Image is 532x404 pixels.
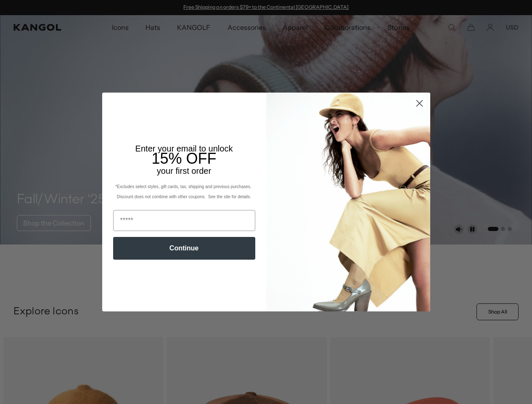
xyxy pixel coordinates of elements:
[113,210,255,231] input: Email
[151,150,216,167] span: 15% OFF
[113,237,255,260] button: Continue
[135,144,233,153] span: Enter your email to unlock
[412,96,427,111] button: Close dialog
[266,93,430,311] img: 93be19ad-e773-4382-80b9-c9d740c9197f.jpeg
[157,166,211,175] span: your first order
[115,184,252,199] span: *Excludes select styles, gift cards, tax, shipping and previous purchases. Discount does not comb...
